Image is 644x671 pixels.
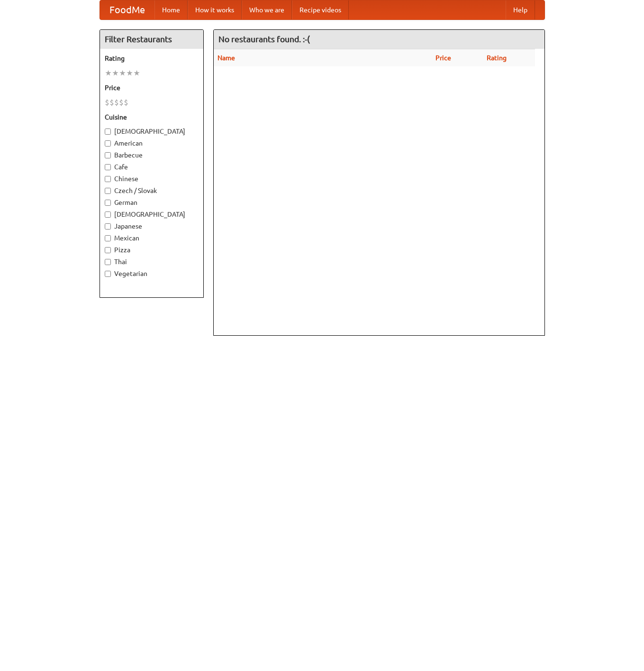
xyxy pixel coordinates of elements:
[105,269,199,278] label: Vegetarian
[105,259,111,265] input: Thai
[487,54,507,62] a: Rating
[105,223,111,230] input: Japanese
[119,97,124,108] li: $
[105,112,199,122] h5: Cuisine
[100,0,154,19] a: FoodMe
[506,0,535,19] a: Help
[292,0,349,19] a: Recipe videos
[112,68,119,78] li: ★
[105,54,199,63] h5: Rating
[105,97,109,108] li: $
[105,186,199,195] label: Czech / Slovak
[105,210,199,219] label: [DEMOGRAPHIC_DATA]
[105,245,199,255] label: Pizza
[105,257,199,267] label: Thai
[105,150,199,160] label: Barbecue
[105,129,111,135] input: [DEMOGRAPHIC_DATA]
[105,162,199,172] label: Cafe
[242,0,292,19] a: Who we are
[105,235,111,241] input: Mexican
[154,0,188,19] a: Home
[105,164,111,170] input: Cafe
[114,97,119,108] li: $
[105,68,112,78] li: ★
[124,97,128,108] li: $
[105,198,199,207] label: German
[105,271,111,277] input: Vegetarian
[105,211,111,218] input: [DEMOGRAPHIC_DATA]
[105,247,111,253] input: Pizza
[133,68,140,78] li: ★
[105,152,111,158] input: Barbecue
[105,188,111,194] input: Czech / Slovak
[109,97,114,108] li: $
[105,127,199,136] label: [DEMOGRAPHIC_DATA]
[126,68,133,78] li: ★
[105,176,111,182] input: Chinese
[218,54,235,62] a: Name
[105,233,199,243] label: Mexican
[105,140,111,147] input: American
[100,30,203,49] h4: Filter Restaurants
[119,68,126,78] li: ★
[105,83,199,92] h5: Price
[435,54,451,62] a: Price
[105,221,199,231] label: Japanese
[188,0,242,19] a: How it works
[105,200,111,206] input: German
[105,138,199,148] label: American
[218,35,310,44] ng-pluralize: No restaurants found. :-(
[105,174,199,184] label: Chinese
